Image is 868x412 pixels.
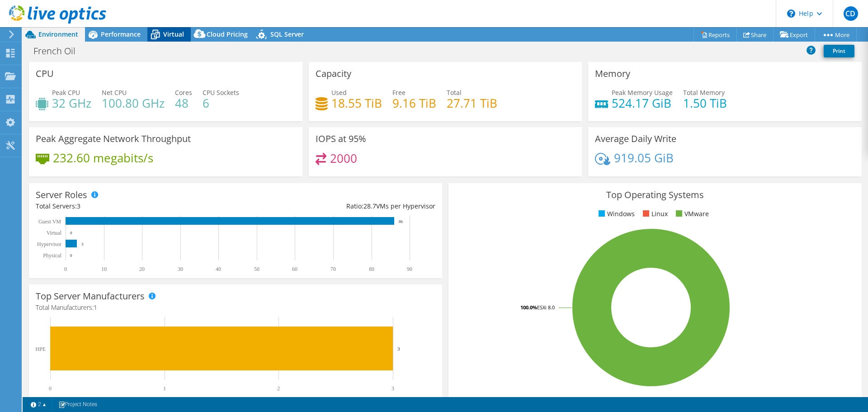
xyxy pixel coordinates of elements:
[455,190,855,200] h3: Top Operating Systems
[392,98,436,108] h4: 9.16 TiB
[36,134,191,144] h3: Peak Aggregate Network Throughput
[36,69,54,79] h3: CPU
[292,266,297,272] text: 60
[612,88,673,97] span: Peak Memory Usage
[595,69,630,79] h3: Memory
[447,98,497,108] h4: 27.71 TiB
[270,30,304,38] span: SQL Server
[94,303,97,312] span: 1
[139,266,145,272] text: 20
[70,253,72,258] text: 0
[36,201,236,211] div: Total Servers:
[35,346,46,352] text: HPE
[36,190,87,200] h3: Server Roles
[175,98,192,108] h4: 48
[596,209,635,219] li: Windows
[277,385,280,392] text: 2
[392,385,394,392] text: 3
[693,28,737,42] a: Reports
[163,385,166,392] text: 1
[216,266,221,272] text: 40
[683,88,725,97] span: Total Memory
[37,241,61,247] text: Hypervisor
[331,98,382,108] h4: 18.55 TiB
[330,153,357,163] h4: 2000
[595,134,676,144] h3: Average Daily Write
[236,201,435,211] div: Ratio: VMs per Hypervisor
[207,30,248,38] span: Cloud Pricing
[81,242,84,246] text: 3
[254,266,259,272] text: 50
[369,266,374,272] text: 80
[520,304,537,311] tspan: 100.0%
[641,209,668,219] li: Linux
[447,88,462,97] span: Total
[36,303,435,313] h4: Total Manufacturers:
[203,98,239,108] h4: 6
[683,98,727,108] h4: 1.50 TiB
[47,230,62,236] text: Virtual
[53,153,153,163] h4: 232.60 megabits/s
[70,231,72,235] text: 0
[815,28,857,42] a: More
[316,69,351,79] h3: Capacity
[612,98,673,108] h4: 524.17 GiB
[824,45,854,57] a: Print
[399,219,403,224] text: 86
[363,202,376,210] span: 28.7
[163,30,184,38] span: Virtual
[102,88,127,97] span: Net CPU
[736,28,774,42] a: Share
[844,6,858,21] span: CD
[43,252,61,259] text: Physical
[175,88,192,97] span: Cores
[614,153,674,163] h4: 919.05 GiB
[38,30,78,38] span: Environment
[64,266,67,272] text: 0
[52,98,91,108] h4: 32 GHz
[203,88,239,97] span: CPU Sockets
[787,9,795,18] svg: \n
[102,98,165,108] h4: 100.80 GHz
[24,399,52,410] a: 2
[773,28,815,42] a: Export
[101,266,107,272] text: 10
[392,88,406,97] span: Free
[49,385,52,392] text: 0
[178,266,183,272] text: 30
[330,266,336,272] text: 70
[397,346,400,351] text: 3
[38,218,61,225] text: Guest VM
[52,399,104,410] a: Project Notes
[29,46,90,56] h1: French Oil
[537,304,555,311] tspan: ESXi 8.0
[52,88,80,97] span: Peak CPU
[407,266,412,272] text: 90
[331,88,347,97] span: Used
[77,202,80,210] span: 3
[36,291,145,301] h3: Top Server Manufacturers
[674,209,709,219] li: VMware
[101,30,141,38] span: Performance
[316,134,366,144] h3: IOPS at 95%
